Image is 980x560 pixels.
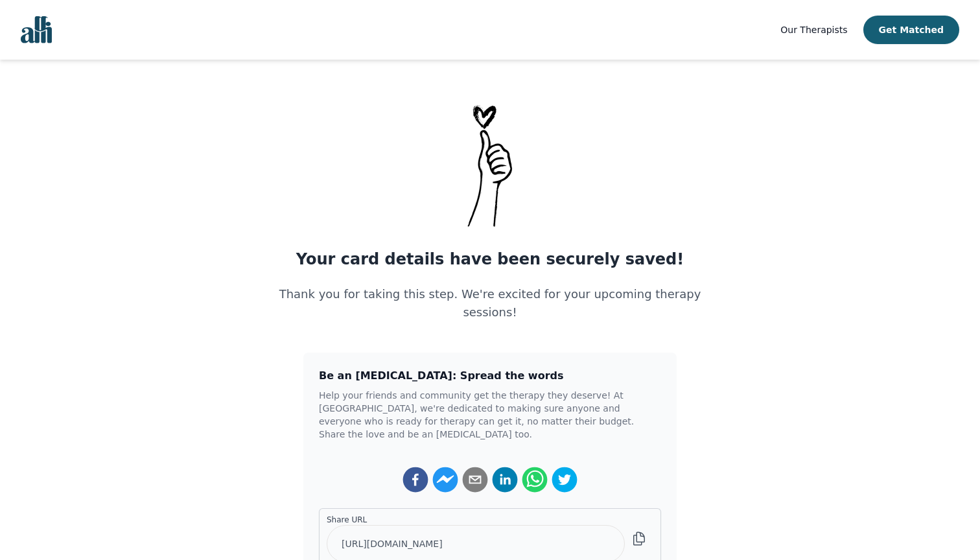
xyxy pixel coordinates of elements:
button: twitter [552,467,577,493]
label: Share URL [327,515,625,525]
p: Help your friends and community get the therapy they deserve! At [GEOGRAPHIC_DATA], we're dedicat... [319,389,661,441]
h3: Be an [MEDICAL_DATA]: Spread the words [319,368,661,384]
button: Get Matched [863,16,959,44]
button: facebook [402,467,428,493]
img: alli logo [21,16,52,43]
button: facebookmessenger [432,467,458,493]
button: email [462,467,488,493]
span: Our Therapists [780,25,847,35]
p: Thank you for taking this step. We're excited for your upcoming therapy sessions! [272,285,708,321]
img: Thank-You-_1_uatste.png [457,101,523,228]
button: linkedin [492,467,518,493]
h1: Your card details have been securely saved! [272,249,708,270]
a: Our Therapists [780,22,847,38]
button: whatsapp [522,467,548,493]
